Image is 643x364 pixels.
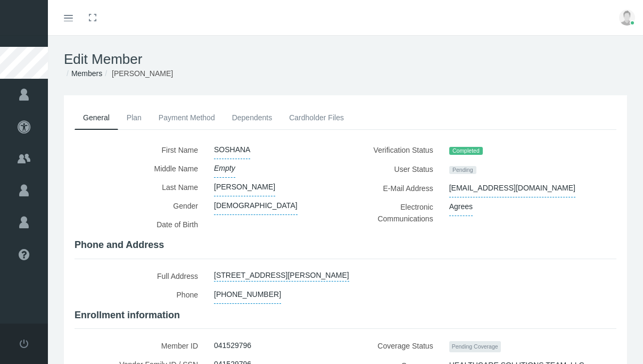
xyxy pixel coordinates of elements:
[75,178,206,196] label: Last Name
[75,140,206,159] label: First Name
[118,106,150,129] a: Plan
[75,285,206,304] label: Phone
[449,147,483,155] span: Completed
[353,197,441,228] label: Electronic Communications
[353,336,441,356] label: Coverage Status
[449,179,575,197] span: [EMAIL_ADDRESS][DOMAIN_NAME]
[214,178,275,196] span: [PERSON_NAME]
[353,140,441,160] label: Verification Status
[75,159,206,178] label: Middle Name
[214,267,349,282] a: [STREET_ADDRESS][PERSON_NAME]
[75,196,206,215] label: Gender
[281,106,352,129] a: Cardholder Files
[214,196,298,215] span: [DEMOGRAPHIC_DATA]
[75,267,206,285] label: Full Address
[150,106,224,129] a: Payment Method
[449,341,501,352] span: Pending Coverage
[214,336,251,354] span: 041529796
[619,10,635,26] img: user-placeholder.jpg
[75,215,206,234] label: Date of Birth
[214,285,281,304] span: [PHONE_NUMBER]
[449,166,476,175] span: Pending
[75,239,616,251] h4: Phone and Address
[75,310,616,321] h4: Enrollment information
[449,197,473,216] span: Agrees
[353,179,441,197] label: E-Mail Address
[112,69,173,78] span: [PERSON_NAME]
[214,140,250,159] span: SOSHANA
[64,51,627,68] h1: Edit Member
[75,336,206,355] label: Member ID
[71,69,102,78] a: Members
[353,160,441,179] label: User Status
[224,106,281,129] a: Dependents
[75,106,118,130] a: General
[214,159,235,178] span: Empty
